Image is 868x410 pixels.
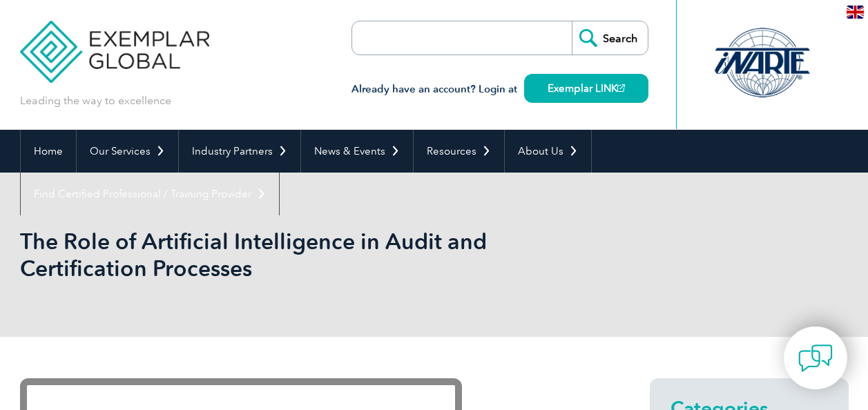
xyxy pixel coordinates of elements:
a: Our Services [77,130,178,173]
img: en [847,6,864,19]
a: Exemplar LINK [524,74,648,103]
a: About Us [505,130,591,173]
a: Industry Partners [179,130,300,173]
a: Home [21,130,76,173]
img: contact-chat.png [798,341,833,375]
h1: The Role of Artificial Intelligence in Audit and Certification Processes [20,228,550,282]
a: Find Certified Professional / Training Provider [21,173,279,215]
p: Leading the way to excellence [20,93,171,108]
a: News & Events [301,130,413,173]
h3: Already have an account? Login at [351,81,648,98]
input: Search [572,21,648,55]
a: Resources [414,130,504,173]
img: open_square.png [617,84,625,92]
